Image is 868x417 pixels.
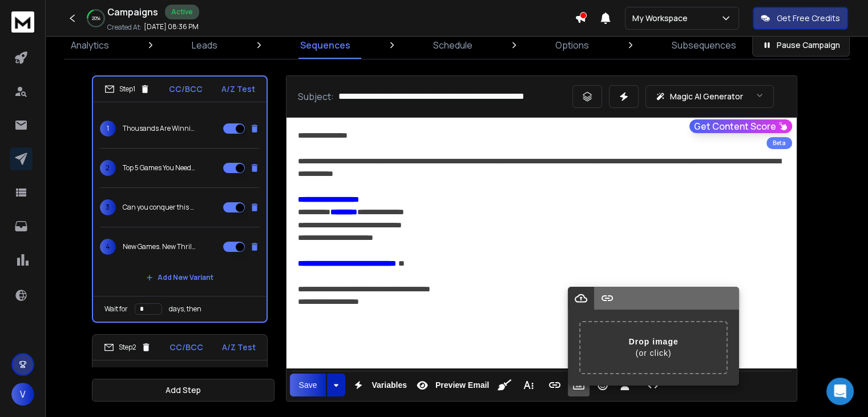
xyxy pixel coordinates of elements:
[123,124,196,133] p: Thousands Are Winning on Fire Kirin – Are You Next? 🔥
[92,379,274,402] button: Add Step
[544,374,566,396] button: Insert Link (Ctrl+K)
[11,383,34,406] button: V
[670,91,743,102] p: Magic AI Generator
[555,38,589,52] p: Options
[92,15,100,22] p: 20 %
[169,304,201,314] p: days, then
[290,374,326,396] button: Save
[100,121,116,137] span: 1
[645,85,774,108] button: Magic AI Generator
[433,380,491,390] span: Preview Email
[165,5,199,19] div: Active
[64,31,116,59] a: Analytics
[494,374,515,396] button: Clean HTML
[100,160,116,176] span: 2
[104,84,150,94] div: Step 1
[298,90,334,103] p: Subject:
[632,13,692,24] p: My Workspace
[672,38,736,52] p: Subsequences
[426,31,479,59] a: Schedule
[169,83,203,95] p: CC/BCC
[752,34,850,57] button: Pause Campaign
[369,380,409,390] span: Variables
[92,75,268,323] li: Step1CC/BCCA/Z Test1Thousands Are Winning on Fire Kirin – Are You Next? 🔥2Top 5 Games You Need to...
[753,7,848,30] button: Get Free Credits
[104,304,128,314] p: Wait for
[689,119,792,133] button: Get Content Score
[107,23,142,32] p: Created At:
[300,38,350,52] p: Sequences
[568,287,594,310] button: Upload Image
[137,266,223,289] button: Add New Variant
[766,137,792,149] div: Beta
[100,199,116,215] span: 3
[123,242,196,251] p: New Games. New Thrills. All for You 🚀
[777,13,840,24] p: Get Free Credits
[71,38,109,52] p: Analytics
[411,374,491,396] button: Preview Email
[221,83,255,95] p: A/Z Test
[144,22,199,31] p: [DATE] 08:36 PM
[665,31,743,59] a: Subsequences
[826,378,854,405] div: Open Intercom Messenger
[433,38,473,52] p: Schedule
[293,31,357,59] a: Sequences
[100,239,116,255] span: 4
[192,38,217,52] p: Leads
[169,342,203,353] p: CC/BCC
[548,31,596,59] a: Options
[123,163,196,173] p: Top 5 Games You Need to Play This Weekend!
[185,31,224,59] a: Leads
[104,342,151,352] div: Step 2
[518,374,539,396] button: More Text
[11,11,34,33] img: logo
[222,342,256,353] p: A/Z Test
[348,374,409,396] button: Variables
[123,203,196,212] p: Can you conquer this new challenge? 🎮
[107,5,158,19] h1: Campaigns
[579,321,728,374] div: (or click)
